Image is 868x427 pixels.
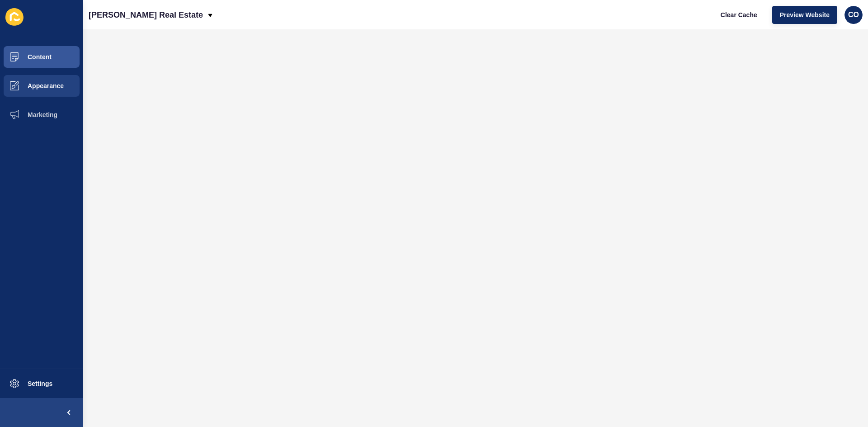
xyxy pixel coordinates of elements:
span: Clear Cache [721,10,757,19]
button: Preview Website [772,6,837,24]
span: Preview Website [780,10,830,19]
span: CO [848,10,859,19]
p: [PERSON_NAME] Real Estate [89,4,203,26]
button: Clear Cache [713,6,765,24]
